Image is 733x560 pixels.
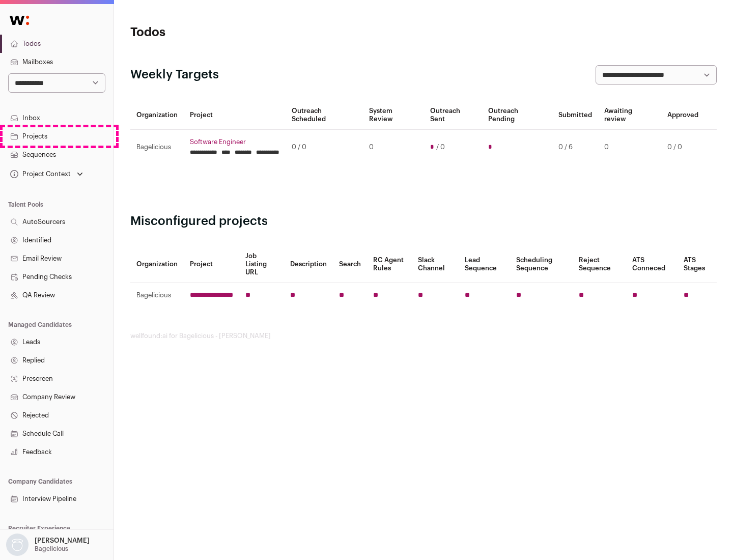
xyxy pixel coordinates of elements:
td: 0 [598,130,661,165]
th: Organization [130,246,184,283]
th: Lead Sequence [459,246,510,283]
p: Bagelicious [35,545,68,553]
footer: wellfound:ai for Bagelicious - [PERSON_NAME] [130,332,717,340]
td: 0 / 6 [552,130,598,165]
span: / 0 [436,143,445,151]
th: Slack Channel [412,246,459,283]
a: Software Engineer [190,138,279,146]
td: Bagelicious [130,130,184,165]
th: ATS Stages [678,246,717,283]
img: nopic.png [6,534,29,556]
button: Open dropdown [8,167,85,181]
th: Search [333,246,367,283]
th: Awaiting review [598,101,661,130]
div: Project Context [8,170,71,178]
th: Description [284,246,333,283]
td: 0 [363,130,424,165]
h2: Misconfigured projects [130,213,717,230]
th: Project [184,101,286,130]
th: Approved [661,101,704,130]
th: Outreach Pending [482,101,552,130]
th: Outreach Sent [424,101,483,130]
h2: Weekly Targets [130,67,219,83]
h1: Todos [130,24,326,41]
td: 0 / 0 [286,130,363,165]
td: Bagelicious [130,283,184,308]
th: Outreach Scheduled [286,101,363,130]
th: ATS Conneced [626,246,677,283]
td: 0 / 0 [661,130,704,165]
th: Submitted [552,101,598,130]
img: Wellfound [4,10,35,31]
th: Scheduling Sequence [510,246,573,283]
th: Organization [130,101,184,130]
th: Project [184,246,239,283]
th: Job Listing URL [239,246,284,283]
p: [PERSON_NAME] [35,537,90,545]
th: RC Agent Rules [367,246,411,283]
th: Reject Sequence [573,246,627,283]
button: Open dropdown [4,534,92,556]
th: System Review [363,101,424,130]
